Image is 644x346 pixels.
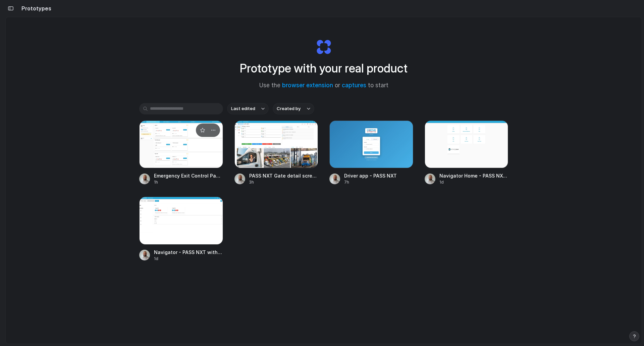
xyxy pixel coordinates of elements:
div: 1d [439,179,508,185]
button: Last edited [227,103,269,114]
span: Use the or to start [259,81,388,90]
div: 1h [154,179,223,185]
a: captures [342,82,366,89]
a: browser extension [282,82,333,89]
div: 1d [154,256,223,262]
button: Created by [273,103,314,114]
span: PASS NXT Gate detail screen [249,172,318,179]
span: Last edited [231,105,255,112]
a: Navigator Home - PASS NXT with IconsNavigator Home - PASS NXT with Icons1d [425,120,508,185]
h1: Prototype with your real product [240,59,408,77]
span: Created by [277,105,301,112]
a: Emergency Exit Control PanelEmergency Exit Control Panel1h [139,120,223,185]
span: Emergency Exit Control Panel [154,172,223,179]
a: Driver app - PASS NXTDriver app - PASS NXT7h [329,120,413,185]
span: Navigator - PASS NXT with Material Icons [154,249,223,256]
span: Navigator Home - PASS NXT with Icons [439,172,508,179]
a: Navigator - PASS NXT with Material IconsNavigator - PASS NXT with Material Icons1d [139,197,223,261]
span: Driver app - PASS NXT [344,172,413,179]
a: PASS NXT Gate detail screenPASS NXT Gate detail screen3h [234,120,318,185]
div: 3h [249,179,318,185]
div: 7h [344,179,413,185]
h2: Prototypes [19,4,51,12]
